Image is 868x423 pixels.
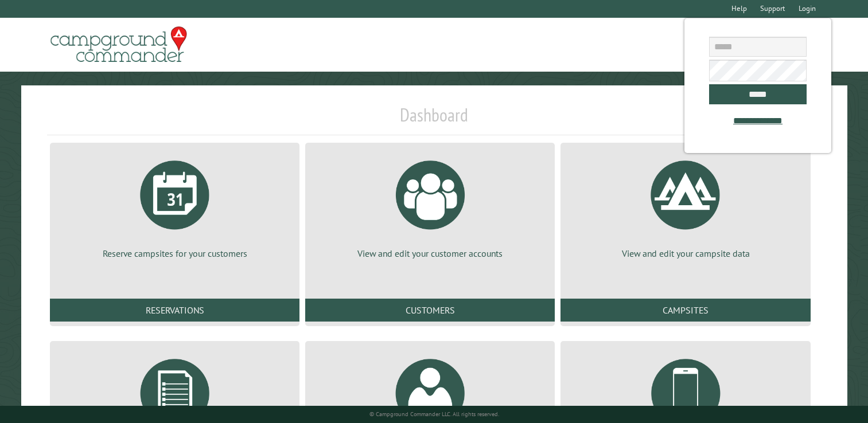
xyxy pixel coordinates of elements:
[305,299,555,322] a: Customers
[50,299,299,322] a: Reservations
[574,152,796,260] a: View and edit your campsite data
[47,22,190,67] img: Campground Commander
[64,247,286,260] p: Reserve campsites for your customers
[64,152,286,260] a: Reserve campsites for your customers
[560,299,810,322] a: Campsites
[319,247,541,260] p: View and edit your customer accounts
[47,104,821,135] h1: Dashboard
[319,152,541,260] a: View and edit your customer accounts
[369,410,499,418] small: © Campground Commander LLC. All rights reserved.
[574,247,796,260] p: View and edit your campsite data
